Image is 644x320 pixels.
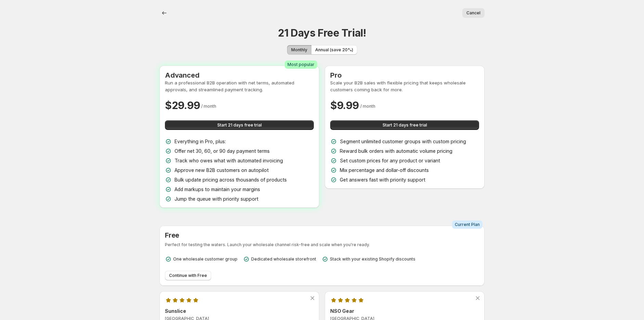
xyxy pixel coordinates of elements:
[340,138,466,145] p: Segment unlimited customer groups with custom pricing
[175,158,283,163] span: Track who owes what with automated invoicing
[340,167,429,174] p: Mix percentage and dollar-off discounts
[165,98,200,112] h2: $ 29.99
[159,8,169,18] button: Billing.buttons.back
[330,98,359,112] h2: $ 9.99
[383,122,427,128] span: Start 21 days free trial
[175,176,287,183] p: Bulk update pricing across thousands of products
[165,120,314,130] button: Start 21 days free trial
[455,222,480,227] span: Current Plan
[287,45,311,55] button: Monthly
[165,242,479,248] p: Perfect for testing the waters. Launch your wholesale channel risk-free and scale when you're ready.
[165,308,314,315] h3: Sunslice
[466,10,480,16] span: Cancel
[278,26,366,40] h1: 21 Days Free Trial!
[330,79,479,93] p: Scale your B2B sales with flexible pricing that keeps wholesale customers coming back for more.
[315,47,353,53] span: Annual (save 20%)
[173,256,237,262] p: One wholesale customer group
[340,157,440,164] p: Set custom prices for any product or variant
[165,71,314,79] h3: Advanced
[330,256,415,262] p: Stack with your existing Shopify discounts
[340,176,425,183] p: Get answers fast with priority support
[330,308,479,315] h3: NSO Gear
[175,196,258,202] span: Jump the queue with priority support
[311,45,357,55] button: Annual (save 20%)
[165,79,314,93] p: Run a professional B2B operation with net terms, automated approvals, and streamlined payment tra...
[330,71,479,79] h3: Pro
[201,104,216,109] span: / month
[175,167,269,173] span: Approve new B2B customers on autopilot
[462,8,485,18] button: Cancel
[165,271,211,280] button: Continue with Free
[175,138,226,144] span: Everything in Pro, plus:
[175,148,270,154] span: Offer net 30, 60, or 90 day payment terms
[175,186,260,192] span: Add markups to maintain your margins
[340,148,452,155] p: Reward bulk orders with automatic volume pricing
[291,47,307,53] span: Monthly
[287,62,314,67] span: Most popular
[251,256,316,262] p: Dedicated wholesale storefront
[217,122,262,128] span: Start 21 days free trial
[165,231,479,239] h3: Free
[360,104,375,109] span: / month
[169,273,207,278] span: Continue with Free
[330,120,479,130] button: Start 21 days free trial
